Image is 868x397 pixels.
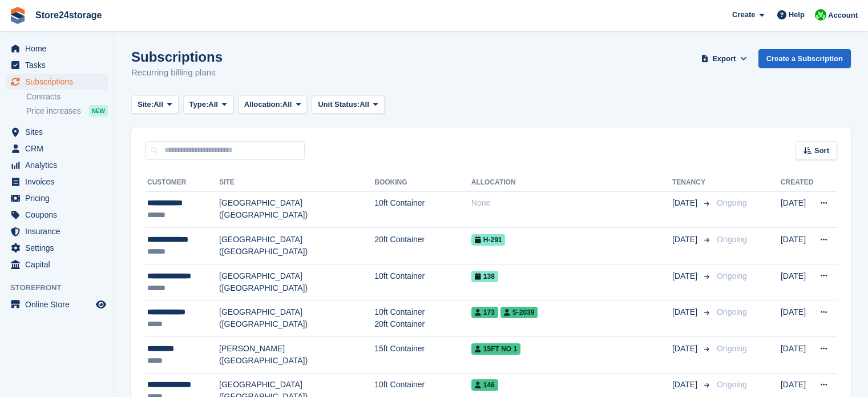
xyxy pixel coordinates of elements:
th: Site [219,174,374,192]
span: Sites [25,124,94,140]
a: Preview store [94,298,108,311]
span: [DATE] [672,306,700,318]
span: Ongoing [717,235,747,244]
a: menu [6,174,108,190]
span: Ongoing [717,344,747,353]
span: Insurance [25,223,94,239]
a: menu [6,223,108,239]
span: Create [732,9,755,21]
th: Booking [374,174,471,192]
a: menu [6,57,108,73]
img: Tracy Harper [815,9,826,21]
span: Coupons [25,207,94,223]
td: [GEOGRAPHIC_DATA] ([GEOGRAPHIC_DATA]) [219,228,374,264]
button: Site: All [131,95,179,114]
td: 10ft Container [374,191,471,228]
span: Subscriptions [25,74,94,90]
div: None [471,197,672,209]
span: Site: [138,99,154,110]
th: Tenancy [672,174,712,192]
p: Recurring billing plans [131,66,223,79]
a: Create a Subscription [758,49,851,68]
img: stora-icon-8386f47178a22dfd0bd8f6a31ec36ba5ce8667c1dd55bd0f319d3a0aa187defe.svg [9,7,26,24]
span: Storefront [10,282,114,294]
td: 10ft Container [374,264,471,300]
span: Home [25,41,94,57]
a: menu [6,240,108,256]
span: Ongoing [717,271,747,280]
button: Export [699,49,749,68]
td: 15ft Container [374,337,471,374]
th: Created [781,174,813,192]
a: menu [6,256,108,272]
span: Invoices [25,174,94,190]
button: Unit Status: All [312,95,384,114]
span: Price increases [26,106,81,117]
span: Ongoing [717,380,747,389]
h1: Subscriptions [131,49,223,65]
span: [DATE] [672,379,700,391]
span: [DATE] [672,343,700,355]
a: menu [6,41,108,57]
span: Capital [25,256,94,272]
td: [GEOGRAPHIC_DATA] ([GEOGRAPHIC_DATA]) [219,264,374,300]
td: [DATE] [781,191,813,228]
span: Unit Status: [318,99,360,110]
span: Allocation: [244,99,282,110]
a: Store24storage [31,6,107,25]
a: menu [6,296,108,312]
span: Online Store [25,296,94,312]
td: [DATE] [781,300,813,337]
a: menu [6,74,108,90]
td: [GEOGRAPHIC_DATA] ([GEOGRAPHIC_DATA]) [219,191,374,228]
a: menu [6,157,108,173]
span: Account [828,10,858,21]
span: Pricing [25,190,94,206]
th: Allocation [471,174,672,192]
a: menu [6,124,108,140]
span: Sort [814,145,829,157]
td: [PERSON_NAME] ([GEOGRAPHIC_DATA]) [219,337,374,374]
span: Tasks [25,57,94,73]
span: [DATE] [672,234,700,246]
span: Help [789,9,805,21]
span: Type: [189,99,209,110]
span: Ongoing [717,198,747,207]
span: All [208,99,218,110]
span: [DATE] [672,197,700,209]
td: 20ft Container [374,228,471,264]
span: Analytics [25,157,94,173]
span: CRM [25,141,94,157]
a: Price increases NEW [26,105,108,117]
span: All [154,99,163,110]
button: Allocation: All [238,95,308,114]
td: [DATE] [781,264,813,300]
a: menu [6,207,108,223]
span: [DATE] [672,270,700,282]
span: Ongoing [717,307,747,316]
span: All [282,99,292,110]
button: Type: All [183,95,233,114]
span: All [360,99,369,110]
span: Settings [25,240,94,256]
span: 138 [471,271,498,282]
span: H-291 [471,234,506,246]
span: S-2039 [500,307,538,318]
td: [DATE] [781,228,813,264]
span: Export [712,53,736,65]
a: menu [6,190,108,206]
th: Customer [145,174,219,192]
a: Contracts [26,91,108,102]
span: 146 [471,379,498,391]
td: 10ft Container 20ft Container [374,300,471,337]
span: 173 [471,307,498,318]
td: [DATE] [781,337,813,374]
div: NEW [89,105,108,117]
td: [GEOGRAPHIC_DATA] ([GEOGRAPHIC_DATA]) [219,300,374,337]
span: 15FT No 1 [471,343,520,355]
a: menu [6,141,108,157]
